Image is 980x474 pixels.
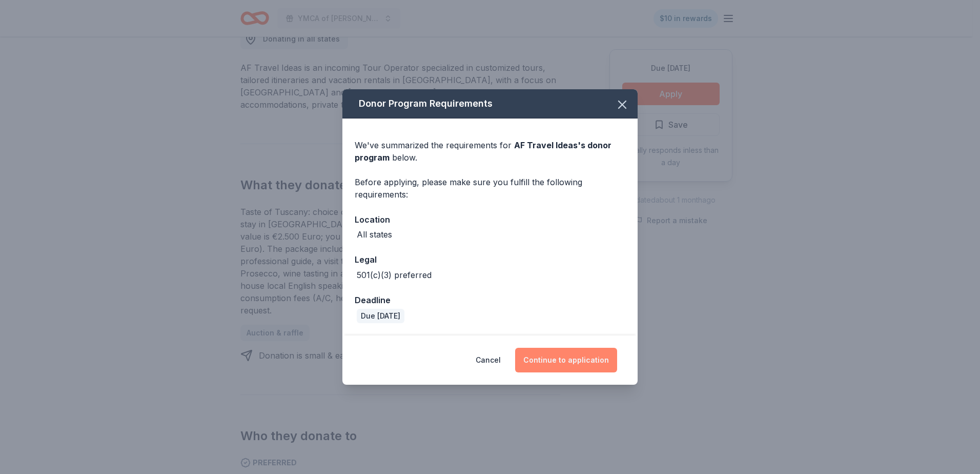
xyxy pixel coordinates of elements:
[355,176,625,201] div: Before applying, please make sure you fulfill the following requirements:
[342,89,638,118] div: Donor Program Requirements
[476,348,501,372] button: Cancel
[355,139,625,164] div: We've summarized the requirements for below.
[355,293,625,307] div: Deadline
[357,228,392,241] div: All states
[515,348,617,372] button: Continue to application
[357,269,432,281] div: 501(c)(3) preferred
[355,253,625,266] div: Legal
[357,309,404,323] div: Due [DATE]
[355,213,625,226] div: Location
